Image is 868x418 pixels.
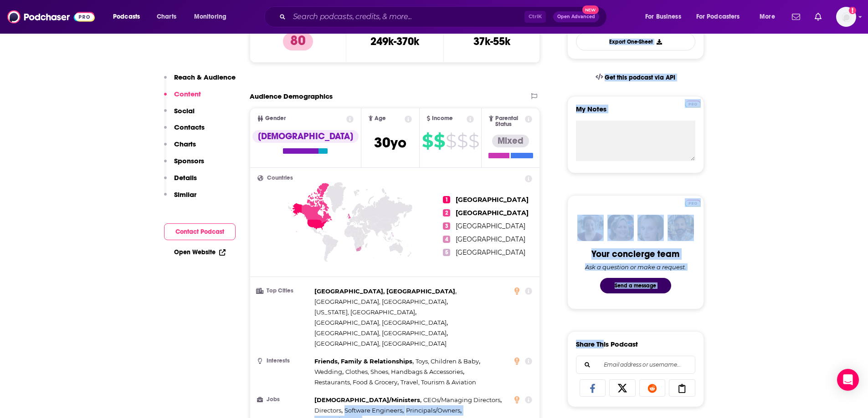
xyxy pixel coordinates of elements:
[591,248,679,260] div: Your concierge team
[423,395,502,405] span: ,
[837,369,859,391] div: Open Intercom Messenger
[164,106,195,123] button: Social
[416,356,480,367] span: ,
[174,190,196,199] p: Similar
[314,329,447,337] span: [GEOGRAPHIC_DATA], [GEOGRAPHIC_DATA]
[401,378,476,386] span: Travel, Tourism & Aviation
[468,134,479,148] span: $
[836,7,856,27] button: Show profile menu
[576,356,695,374] div: Search followers
[760,10,775,23] span: More
[836,7,856,27] img: User Profile
[314,340,447,347] span: [GEOGRAPHIC_DATA], [GEOGRAPHIC_DATA]
[164,123,205,140] button: Contacts
[696,10,740,23] span: For Podcasters
[252,130,359,143] div: [DEMOGRAPHIC_DATA]
[443,236,450,243] span: 4
[314,287,455,295] span: [GEOGRAPHIC_DATA], [GEOGRAPHIC_DATA]
[344,405,404,416] span: ,
[456,248,525,257] span: [GEOGRAPHIC_DATA]
[257,358,311,364] h3: Interests
[164,73,236,90] button: Reach & Audience
[668,215,694,241] img: Jon Profile
[174,248,226,256] a: Open Website
[257,288,311,294] h3: Top Cities
[406,407,460,414] span: Principals/Owners
[257,397,311,403] h3: Jobs
[416,358,479,365] span: Toys, Children & Baby
[314,297,448,307] span: ,
[456,235,525,243] span: [GEOGRAPHIC_DATA]
[443,249,450,256] span: 5
[314,367,344,377] span: ,
[174,123,205,131] p: Contacts
[609,379,636,397] a: Share on X/Twitter
[107,10,152,24] button: open menu
[406,405,462,416] span: ,
[7,8,95,25] a: Podchaser - Follow, Share and Rate Podcasts
[265,116,286,121] span: Gender
[314,405,343,416] span: ,
[314,328,448,338] span: ,
[685,200,701,207] img: Podchaser Pro
[250,92,333,101] h2: Audience Demographics
[600,278,671,293] button: Send a message
[314,358,412,365] span: Friends, Family & Relationships
[314,378,397,386] span: Restaurants, Food & Grocery
[432,116,453,121] span: Income
[557,15,595,19] span: Open Advanced
[788,9,804,25] a: Show notifications dropdown
[576,33,695,50] button: Export One-Sheet
[174,140,196,148] p: Charts
[645,10,681,23] span: For Business
[314,395,421,405] span: ,
[580,379,606,397] a: Share on Facebook
[188,10,238,24] button: open menu
[273,6,616,27] div: Search podcasts, credits, & more...
[314,407,341,414] span: Directors
[194,10,226,23] span: Monitoring
[685,198,701,207] a: Pro website
[164,156,204,173] button: Sponsors
[456,209,529,217] span: [GEOGRAPHIC_DATA]
[495,116,524,127] span: Parental Status
[811,9,825,25] a: Show notifications dropdown
[151,10,182,24] a: Charts
[553,11,599,22] button: Open AdvancedNew
[314,356,414,367] span: ,
[473,35,510,48] h3: 37k-55k
[374,134,406,151] span: 30 yo
[849,7,856,14] svg: Add a profile image
[174,156,204,165] p: Sponsors
[582,5,599,14] span: New
[174,173,197,182] p: Details
[577,215,604,241] img: Sydney Profile
[164,190,196,207] button: Similar
[690,10,753,24] button: open menu
[164,173,197,190] button: Details
[637,215,664,241] img: Jules Profile
[607,215,634,241] img: Barbara Profile
[113,10,140,23] span: Podcasts
[174,106,195,115] p: Social
[283,32,313,50] p: 80
[375,116,386,121] span: Age
[576,105,695,121] label: My Notes
[456,196,529,204] span: [GEOGRAPHIC_DATA]
[446,134,456,148] span: $
[639,10,693,24] button: open menu
[423,396,500,403] span: CEOs/Managing Directors
[314,317,448,328] span: ,
[267,175,293,181] span: Countries
[685,99,701,108] a: Pro website
[588,66,683,89] a: Get this podcast via API
[639,379,666,397] a: Share on Reddit
[314,377,399,388] span: ,
[422,134,433,148] span: $
[669,379,695,397] a: Copy Link
[443,196,450,203] span: 1
[576,340,638,348] h3: Share This Podcast
[456,222,525,230] span: [GEOGRAPHIC_DATA]
[585,263,686,271] div: Ask a question or make a request.
[314,368,342,375] span: Wedding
